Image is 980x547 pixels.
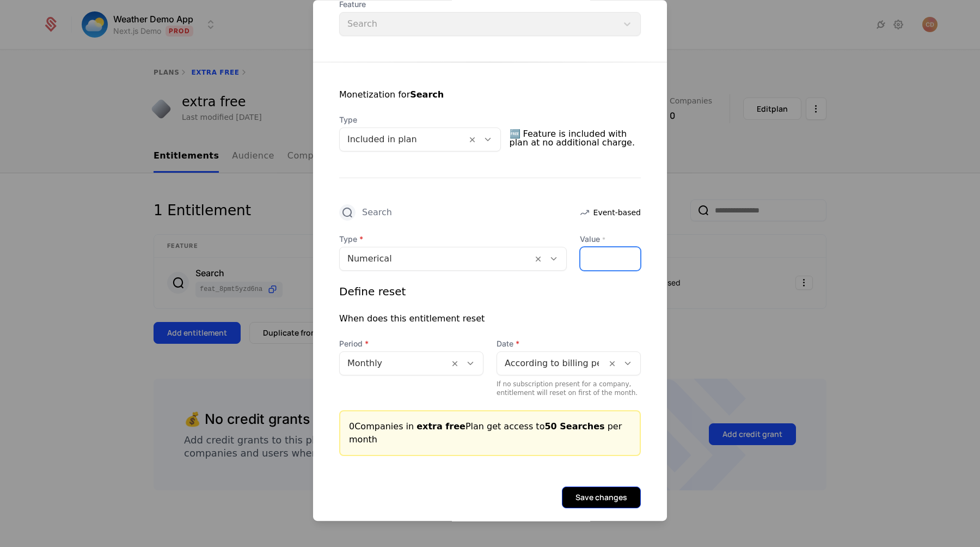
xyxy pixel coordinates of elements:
[339,234,567,245] span: Type
[339,114,501,125] span: Type
[562,487,641,508] button: Save changes
[410,89,444,100] strong: Search
[544,421,604,431] span: 50 Searches
[593,207,641,218] span: Event-based
[349,421,622,445] span: per month
[339,88,444,101] div: Monetization for
[339,338,483,349] span: Period
[416,421,465,431] span: extra free
[580,234,641,245] label: Value
[497,338,641,349] span: Date
[339,284,406,299] div: Define reset
[339,312,485,325] div: When does this entitlement reset
[349,420,631,446] div: 0 Companies in Plan get access to
[497,380,641,397] div: If no subscription present for a company, entitlement will reset on first of the month.
[510,125,641,151] span: 🆓 Feature is included with plan at no additional charge.
[362,208,392,217] div: Search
